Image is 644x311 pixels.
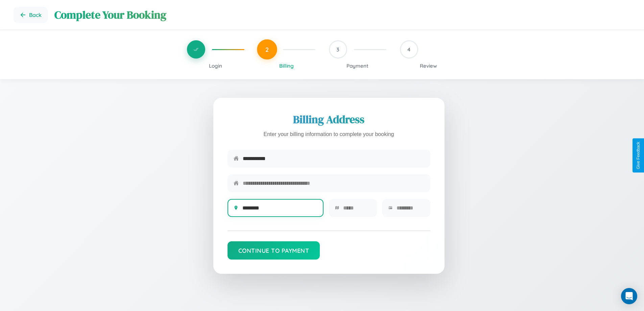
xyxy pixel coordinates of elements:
[347,63,368,69] span: Payment
[209,63,222,69] span: Login
[407,46,410,53] span: 4
[228,112,430,127] h2: Billing Address
[54,7,630,22] h1: Complete Your Booking
[621,288,637,304] div: Open Intercom Messenger
[420,63,437,69] span: Review
[228,130,430,139] p: Enter your billing information to complete your booking
[228,241,320,260] button: Continue to Payment
[636,142,641,169] div: Give Feedback
[14,7,48,23] button: Go back
[279,63,294,69] span: Billing
[336,46,339,53] span: 3
[265,46,269,53] span: 2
